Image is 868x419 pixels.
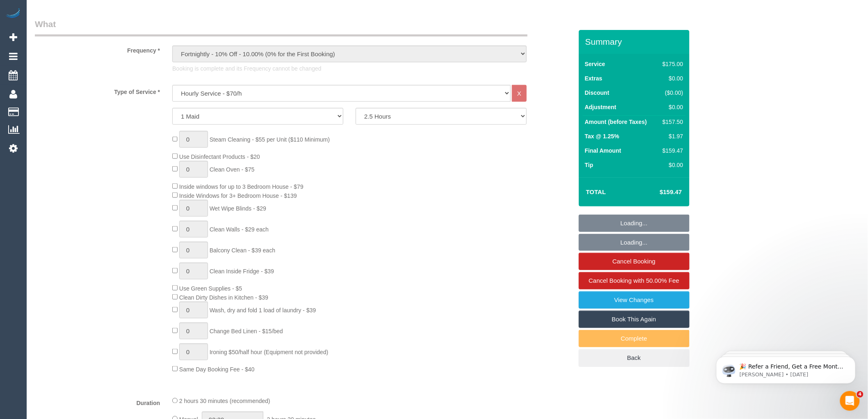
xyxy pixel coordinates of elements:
[179,192,297,199] span: Inside Windows for 3+ Bedroom House - $139
[179,153,260,160] span: Use Disinfectant Products - $20
[635,189,682,196] h4: $159.47
[579,272,690,289] a: Cancel Booking with 50.00% Fee
[5,8,21,20] img: Automaid Logo
[210,349,329,355] span: Ironing $50/half hour (Equipment not provided)
[659,118,683,126] div: $157.50
[579,349,690,366] a: Back
[29,44,166,55] label: Frequency *
[179,398,270,405] span: 2 hours 30 minutes (recommended)
[179,366,255,373] span: Same Day Booking Fee - $40
[857,391,863,398] span: 4
[585,89,610,97] label: Discount
[589,277,679,284] span: Cancel Booking with 50.00% Fee
[659,132,683,140] div: $1.97
[210,268,274,275] span: Clean Inside Fridge - $39
[179,285,242,292] span: Use Green Supplies - $5
[585,132,619,140] label: Tax @ 1.25%
[585,103,617,111] label: Adjustment
[210,307,316,314] span: Wash, dry and fold 1 load of laundry - $39
[585,147,621,155] label: Final Amount
[179,183,304,190] span: Inside windows for up to 3 Bedroom House - $79
[579,291,690,309] a: View Changes
[586,188,606,195] strong: Total
[585,37,685,46] h3: Summary
[179,294,268,301] span: Clean Dirty Dishes in Kitchen - $39
[659,74,683,82] div: $0.00
[579,253,690,270] a: Cancel Booking
[659,161,683,169] div: $0.00
[210,226,269,233] span: Clean Walls - $29 each
[210,205,266,212] span: Wet Wipe Blinds - $29
[659,89,683,97] div: ($0.00)
[210,247,275,254] span: Balcony Clean - $39 each
[840,391,860,411] iframe: Intercom live chat
[210,136,330,143] span: Steam Cleaning - $55 per Unit ($110 Minimum)
[172,64,527,73] p: Booking is complete and its Frequency cannot be changed
[210,166,255,173] span: Clean Oven - $75
[29,85,166,96] label: Type of Service *
[659,103,683,111] div: $0.00
[29,396,166,408] label: Duration
[579,311,690,328] a: Book This Again
[659,147,683,155] div: $159.47
[35,18,528,37] legend: What
[585,161,594,169] label: Tip
[585,118,647,126] label: Amount (before Taxes)
[585,60,605,68] label: Service
[704,339,868,397] iframe: Intercom notifications message
[585,74,603,82] label: Extras
[210,328,283,334] span: Change Bed Linen - $15/bed
[659,60,683,68] div: $175.00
